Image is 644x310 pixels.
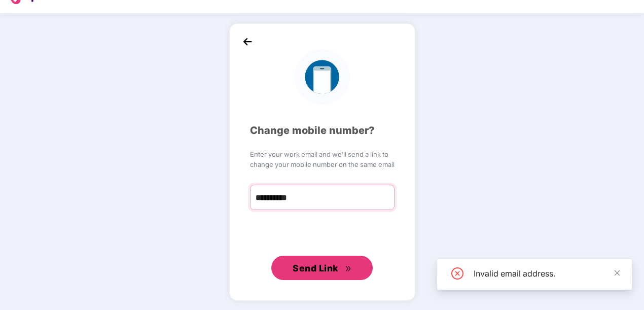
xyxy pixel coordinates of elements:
span: change your mobile number on the same email [250,159,395,169]
span: Send Link [293,263,338,273]
div: Change mobile number? [250,123,395,139]
span: close [614,269,621,277]
span: close-circle [451,267,463,280]
div: Invalid email address. [474,267,620,280]
span: Enter your work email and we’ll send a link to [250,149,395,159]
span: double-right [345,265,351,272]
button: Send Linkdouble-right [271,256,373,280]
img: back_icon [240,34,255,49]
img: logo [294,49,349,105]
